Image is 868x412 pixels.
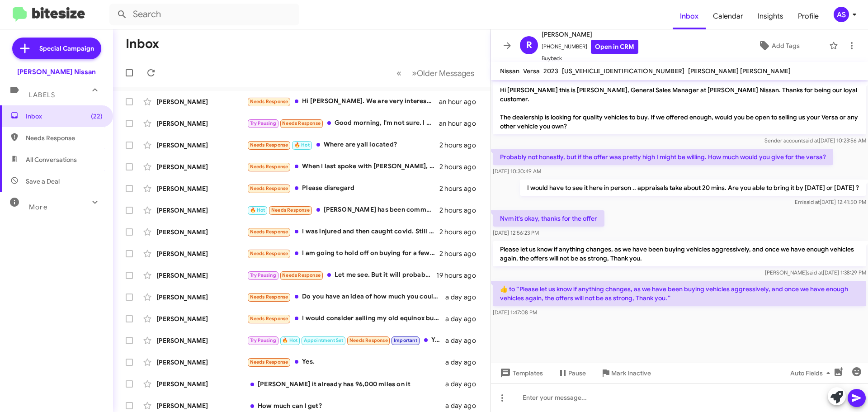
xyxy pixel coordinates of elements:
[445,379,483,388] div: a day ago
[706,3,750,29] a: Calendar
[439,119,483,128] div: an hour ago
[526,38,532,52] span: R
[247,161,439,172] div: When I last spoke with [PERSON_NAME], he told me the Frontier had been sent to auction.
[439,206,483,215] div: 2 hours ago
[491,365,550,381] button: Templates
[439,97,483,106] div: an hour ago
[26,133,103,142] span: Needs Response
[12,38,101,59] a: Special Campaign
[26,177,60,186] span: Save a Deal
[247,313,445,324] div: I would consider selling my old equinox but it doesn't run. My Juke is my baby though. She's defi...
[493,241,866,266] p: Please let us know if anything changes, as we have been buying vehicles aggressively, and once we...
[750,3,791,29] a: Insights
[523,67,540,75] span: Versa
[250,120,276,126] span: Try Pausing
[156,162,247,171] div: [PERSON_NAME]
[772,38,800,54] span: Add Tags
[109,4,299,25] input: Search
[250,251,288,256] span: Needs Response
[17,67,96,76] div: [PERSON_NAME] Nissan
[439,141,483,150] div: 2 hours ago
[26,112,103,121] span: Inbox
[156,227,247,237] div: [PERSON_NAME]
[445,314,483,323] div: a day ago
[765,269,866,276] span: [PERSON_NAME] [DATE] 1:38:29 PM
[791,3,826,29] span: Profile
[542,29,638,40] span: [PERSON_NAME]
[795,199,866,205] span: Emi [DATE] 12:41:50 PM
[247,379,445,388] div: [PERSON_NAME] it already has 96,000 miles on it
[247,96,439,107] div: Hi [PERSON_NAME]. We are very interested in a 2024 armada with SUPER low mileage (under 20,000).....
[250,164,288,170] span: Needs Response
[445,401,483,410] div: a day ago
[250,272,276,278] span: Try Pausing
[250,185,288,191] span: Needs Response
[406,64,480,82] button: Next
[543,67,558,75] span: 2023
[247,335,445,346] div: Yes, still driving it! [PERSON_NAME]
[439,184,483,193] div: 2 hours ago
[804,199,820,205] span: said at
[156,249,247,258] div: [PERSON_NAME]
[29,91,55,99] span: Labels
[834,7,849,22] div: AS
[250,337,276,343] span: Try Pausing
[392,64,480,82] nav: Page navigation example
[156,293,247,302] div: [PERSON_NAME]
[493,82,866,134] p: Hi [PERSON_NAME] this is [PERSON_NAME], General Sales Manager at [PERSON_NAME] Nissan. Thanks for...
[498,365,543,381] span: Templates
[783,365,841,381] button: Auto Fields
[247,140,439,150] div: Where are yall located?
[156,141,247,150] div: [PERSON_NAME]
[156,314,247,323] div: [PERSON_NAME]
[156,401,247,410] div: [PERSON_NAME]
[250,207,265,213] span: 🔥 Hot
[250,294,288,300] span: Needs Response
[439,162,483,171] div: 2 hours ago
[282,120,321,126] span: Needs Response
[247,227,439,237] div: I was injured and then caught covid. Still recovering from both so it may be a while
[445,293,483,302] div: a day ago
[39,44,94,53] span: Special Campaign
[593,365,658,381] button: Mark Inactive
[156,271,247,280] div: [PERSON_NAME]
[436,271,483,280] div: 19 hours ago
[247,401,445,410] div: How much can I get?
[542,54,638,63] span: Buyback
[250,316,288,322] span: Needs Response
[304,337,344,343] span: Appointment Set
[412,67,417,79] span: »
[247,270,436,280] div: Let me see. But it will probably be next week. I will let you know [DATE]
[29,203,47,211] span: More
[250,359,288,365] span: Needs Response
[732,38,825,54] button: Add Tags
[250,142,288,148] span: Needs Response
[673,3,706,29] a: Inbox
[500,67,519,75] span: Nissan
[688,67,791,75] span: [PERSON_NAME] [PERSON_NAME]
[250,229,288,235] span: Needs Response
[391,64,407,82] button: Previous
[394,337,417,343] span: Important
[826,7,858,22] button: AS
[247,118,439,128] div: Good morning, I'm not sure. I stay in [GEOGRAPHIC_DATA], so I am rarely on that side of town.
[803,137,819,144] span: said at
[156,336,247,345] div: [PERSON_NAME]
[493,210,604,227] p: Nvm it's okay, thanks for the offer
[247,357,445,367] div: Yes.
[271,207,310,213] span: Needs Response
[493,168,541,175] span: [DATE] 10:30:49 AM
[156,184,247,193] div: [PERSON_NAME]
[445,358,483,367] div: a day ago
[417,68,474,78] span: Older Messages
[396,67,401,79] span: «
[250,99,288,104] span: Needs Response
[156,206,247,215] div: [PERSON_NAME]
[568,365,586,381] span: Pause
[156,119,247,128] div: [PERSON_NAME]
[764,137,866,144] span: Sender account [DATE] 10:23:56 AM
[807,269,823,276] span: said at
